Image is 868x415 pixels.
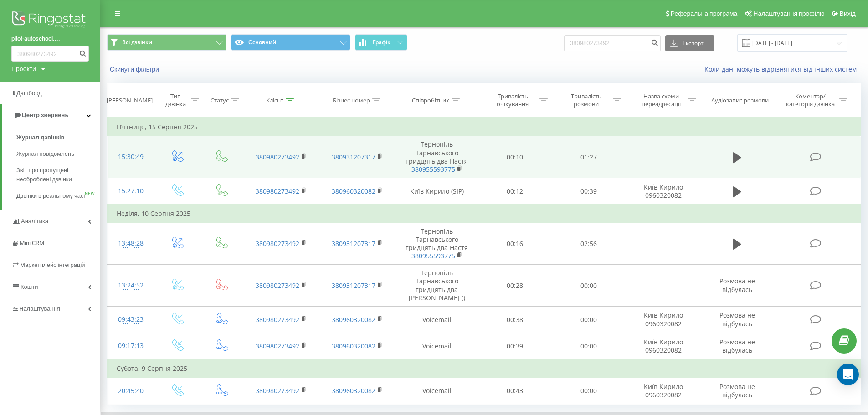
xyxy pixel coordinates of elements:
a: 380960320082 [332,187,375,195]
a: Центр звернень [2,104,100,126]
td: 00:43 [478,378,551,404]
span: Вихід [840,10,856,17]
td: Voicemail [395,307,478,333]
td: Київ Кирило 0960320082 [625,333,702,360]
td: Тернопіль Тарнавського тридцять два [PERSON_NAME] () [395,265,478,307]
td: 00:28 [478,265,551,307]
td: Київ Кирило 0960320082 [625,378,702,404]
a: Журнал повідомлень [16,146,100,162]
a: 380980273492 [256,386,299,395]
td: 00:00 [552,333,625,360]
span: Дзвінки в реальному часі [16,191,85,200]
button: Експорт [665,35,714,51]
td: 00:38 [478,307,551,333]
a: 380980273492 [256,187,299,195]
div: Назва схеми переадресації [637,92,686,108]
td: Київ Кирило (SIP) [395,178,478,205]
td: Київ Кирило 0960320082 [625,307,702,333]
input: Пошук за номером [11,46,89,62]
span: Налаштування [19,305,60,312]
div: 13:24:52 [117,277,145,294]
td: 00:10 [478,136,551,178]
div: Тип дзвінка [163,92,189,108]
div: [PERSON_NAME] [107,97,153,104]
span: Центр звернень [22,112,68,118]
span: Дашборд [16,90,42,97]
a: 380980273492 [256,239,299,248]
a: 380980273492 [256,281,299,290]
td: 00:00 [552,307,625,333]
span: Маркетплейс інтеграцій [20,261,85,268]
span: Налаштування профілю [753,10,824,17]
span: Всі дзвінки [122,39,152,46]
td: 00:16 [478,223,551,265]
img: Ringostat logo [11,9,89,32]
a: 380955593775 [411,251,455,260]
span: Звіт про пропущені необроблені дзвінки [16,166,96,184]
span: Розмова не відбулась [719,338,755,354]
a: 380931207317 [332,153,375,161]
td: Субота, 9 Серпня 2025 [108,359,861,378]
a: 380955593775 [411,165,455,174]
div: 15:30:49 [117,148,145,166]
div: Бізнес номер [333,97,370,104]
button: Графік [355,34,407,51]
div: 09:43:23 [117,311,145,328]
td: 01:27 [552,136,625,178]
span: Розмова не відбулась [719,311,755,328]
span: Журнал повідомлень [16,149,74,159]
td: 00:00 [552,265,625,307]
td: 02:56 [552,223,625,265]
a: 380980273492 [256,342,299,350]
td: 00:39 [478,333,551,360]
td: 00:39 [552,178,625,205]
span: Mini CRM [20,240,44,246]
div: 13:48:28 [117,235,145,252]
a: 380980273492 [256,315,299,324]
span: Аналiтика [21,218,48,225]
input: Пошук за номером [564,35,661,51]
td: Тернопіль Тарнавського тридцять два Настя [395,223,478,265]
div: Аудіозапис розмови [711,97,769,104]
span: Графік [373,39,390,46]
div: Клієнт [266,97,283,104]
a: 380960320082 [332,386,375,395]
div: Тривалість очікування [488,92,537,108]
td: 00:12 [478,178,551,205]
a: Журнал дзвінків [16,129,100,146]
button: Основний [231,34,350,51]
div: Тривалість розмови [562,92,611,108]
a: 380960320082 [332,342,375,350]
div: Статус [211,97,229,104]
a: Дзвінки в реальному часіNEW [16,188,100,204]
div: 20:45:40 [117,382,145,400]
td: Неділя, 10 Серпня 2025 [108,205,861,223]
div: Проекти [11,64,36,73]
span: Реферальна програма [671,10,738,17]
span: Розмова не відбулась [719,382,755,399]
button: Всі дзвінки [107,34,226,51]
div: Співробітник [412,97,449,104]
div: Коментар/категорія дзвінка [784,92,837,108]
a: 380960320082 [332,315,375,324]
td: Voicemail [395,378,478,404]
span: Кошти [21,283,38,290]
span: Журнал дзвінків [16,133,65,142]
td: 00:00 [552,378,625,404]
a: Коли дані можуть відрізнятися вiд інших систем [704,65,861,73]
div: Open Intercom Messenger [837,364,859,385]
a: pilot-autoschool.... [11,34,89,43]
td: Voicemail [395,333,478,360]
a: 380931207317 [332,239,375,248]
td: Тернопіль Тарнавського тридцять два Настя [395,136,478,178]
td: Київ Кирило 0960320082 [625,178,702,205]
div: 15:27:10 [117,182,145,200]
button: Скинути фільтри [107,65,164,73]
span: Розмова не відбулась [719,277,755,293]
a: 380931207317 [332,281,375,290]
a: Звіт про пропущені необроблені дзвінки [16,162,100,188]
div: 09:17:13 [117,337,145,355]
td: П’ятниця, 15 Серпня 2025 [108,118,861,136]
a: 380980273492 [256,153,299,161]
